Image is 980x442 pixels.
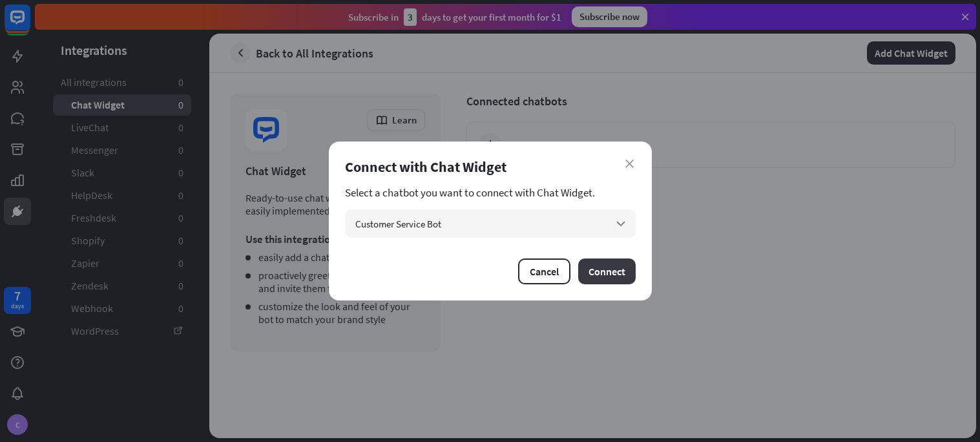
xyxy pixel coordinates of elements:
[345,158,636,176] div: Connect with Chat Widget
[614,216,628,231] i: arrow_down
[625,160,634,168] i: close
[355,218,441,230] span: Customer Service Bot
[578,258,636,284] button: Connect
[518,258,570,284] button: Cancel
[345,186,636,199] section: Select a chatbot you want to connect with Chat Widget.
[10,5,49,44] button: Open LiveChat chat widget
